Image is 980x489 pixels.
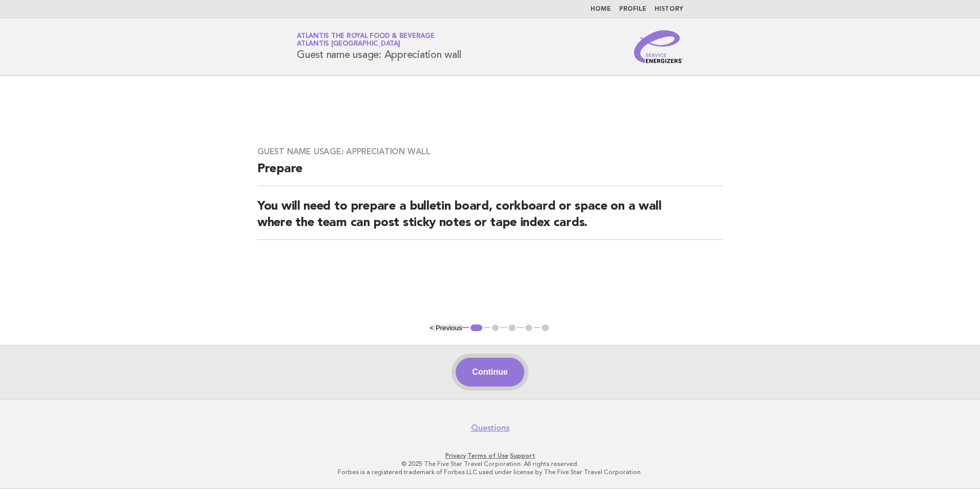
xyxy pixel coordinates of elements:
h3: Guest name usage: Appreciation wall [257,147,723,157]
a: Atlantis the Royal Food & BeverageAtlantis [GEOGRAPHIC_DATA] [297,33,435,47]
a: Terms of Use [467,452,508,459]
a: Questions [471,423,509,433]
p: © 2025 The Five Star Travel Corporation. All rights reserved. [176,460,804,468]
button: < Previous [430,324,462,332]
a: Privacy [445,452,466,459]
a: Support [510,452,535,459]
h2: You will need to prepare a bulletin board, corkboard or space on a wall where the team can post s... [257,198,723,240]
p: Forbes is a registered trademark of Forbes LLC used under license by The Five Star Travel Corpora... [176,468,804,476]
button: Continue [456,358,524,386]
p: · · [176,452,804,460]
a: Home [590,6,611,12]
span: Atlantis [GEOGRAPHIC_DATA] [297,41,400,48]
img: Service Energizers [634,30,683,63]
h1: Guest name usage: Appreciation wall [297,33,461,60]
a: History [655,6,683,12]
button: 1 [469,323,484,333]
h2: Prepare [257,161,723,186]
a: Profile [619,6,646,12]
